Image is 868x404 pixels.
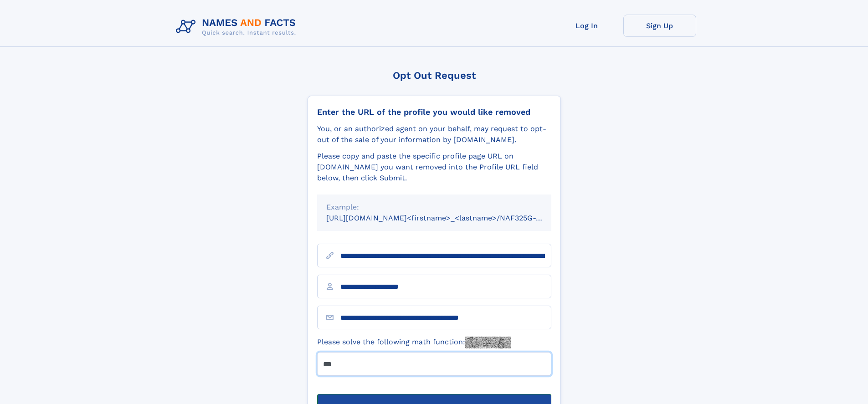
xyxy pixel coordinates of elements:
[317,337,511,348] label: Please solve the following math function:
[326,202,542,213] div: Example:
[317,107,551,117] div: Enter the URL of the profile you would like removed
[308,70,561,81] div: Opt Out Request
[550,15,623,37] a: Log In
[172,15,303,39] img: Logo Names and Facts
[317,123,551,145] div: You, or an authorized agent on your behalf, may request to opt-out of the sale of your informatio...
[326,214,569,222] small: [URL][DOMAIN_NAME]<firstname>_<lastname>/NAF325G-xxxxxxxx
[623,15,696,37] a: Sign Up
[317,151,551,184] div: Please copy and paste the specific profile page URL on [DOMAIN_NAME] you want removed into the Pr...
